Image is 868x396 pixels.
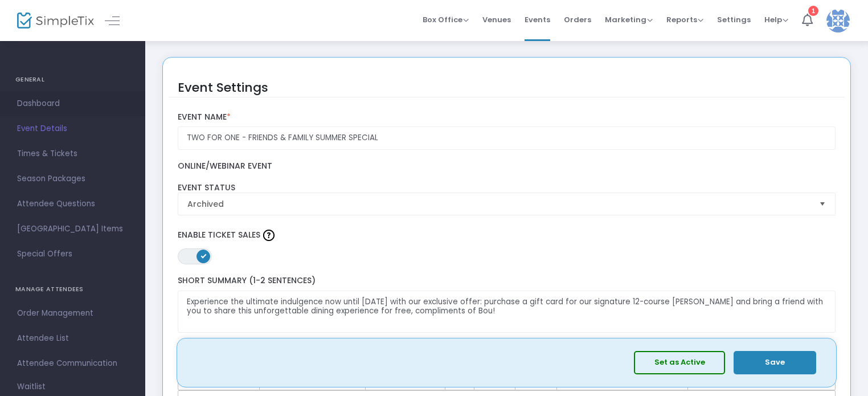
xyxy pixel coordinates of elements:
span: Archived [187,198,810,210]
div: Event Settings [178,63,268,97]
span: Reports [666,14,703,25]
span: Attendee Communication [17,356,128,371]
span: Dashboard [17,96,128,111]
button: Save [734,351,816,374]
span: Help [764,14,788,25]
span: Online/Webinar Event [178,160,272,172]
div: 1 [808,6,818,16]
button: Set as Active [634,351,725,374]
span: Special Offers [17,247,128,262]
span: Times & Tickets [17,146,128,161]
span: Box Office [423,14,469,25]
span: Season Packages [17,172,128,186]
input: Enter Event Name [178,126,836,150]
span: [GEOGRAPHIC_DATA] Items [17,222,128,236]
span: Short Summary (1-2 Sentences) [178,275,316,286]
span: Orders [564,5,591,34]
label: Enable Ticket Sales [178,227,836,244]
span: Events [525,5,550,34]
span: Waitlist [17,381,46,393]
span: Marketing [605,14,653,25]
label: Event Name [178,112,836,123]
label: Tell us about your event [172,344,841,368]
img: question-mark [263,230,275,241]
h4: GENERAL [15,68,130,91]
span: Settings [717,5,751,34]
span: Attendee Questions [17,197,128,211]
button: Select [814,193,830,215]
span: Order Management [17,306,128,321]
span: Event Details [17,121,128,136]
span: ON [200,253,206,259]
label: Event Status [178,183,836,193]
span: Venues [482,5,511,34]
h4: MANAGE ATTENDEES [15,278,130,301]
span: Attendee List [17,331,128,346]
